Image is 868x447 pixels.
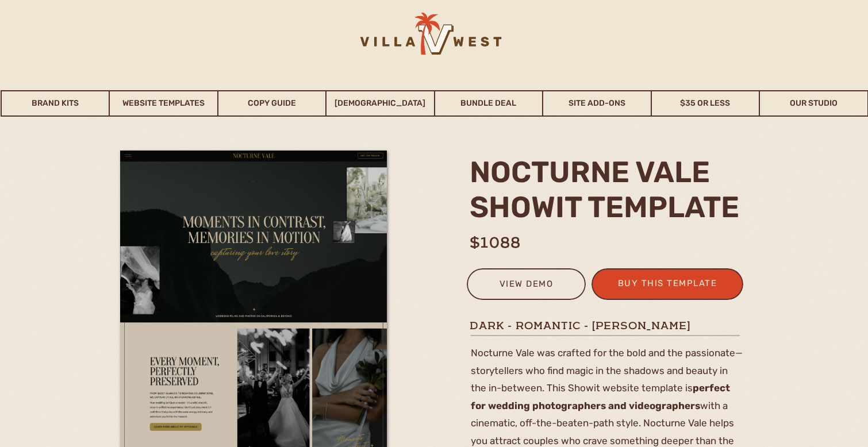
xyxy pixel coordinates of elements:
a: view demo [474,276,578,295]
a: Our Studio [760,90,867,117]
h2: nocturne vale Showit template [470,155,747,223]
b: perfect for wedding photographers and videographers [471,382,730,411]
a: [DEMOGRAPHIC_DATA] [327,90,434,117]
h1: dark - romantic - [PERSON_NAME] [470,318,743,333]
a: Website Templates [110,90,217,117]
a: $35 or Less [652,90,759,117]
a: Bundle Deal [435,90,543,117]
a: buy this template [611,276,724,295]
h1: $1088 [470,232,563,246]
a: Copy Guide [218,90,326,117]
a: Site Add-Ons [543,90,651,117]
a: Brand Kits [2,90,109,117]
